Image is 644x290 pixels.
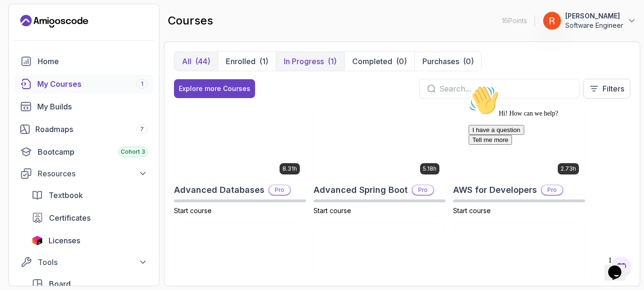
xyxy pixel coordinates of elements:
input: Search... [439,83,571,94]
button: Tools [15,254,153,271]
span: Board [49,278,71,290]
button: Completed(0) [344,52,414,71]
a: courses [15,75,153,93]
a: home [15,52,153,71]
a: textbook [26,186,153,205]
span: Start course [314,207,351,215]
p: Software Engineer [565,21,623,30]
p: 16 Points [502,16,527,25]
div: Roadmaps [35,124,148,135]
button: Enrolled(1) [218,52,276,71]
p: 5.18h [423,165,437,173]
img: Advanced Spring Boot card [314,107,445,180]
button: user profile image[PERSON_NAME]Software Engineer [543,11,636,30]
button: Resources [15,165,153,182]
p: Purchases [422,56,459,67]
iframe: chat widget [465,82,635,248]
button: I have a question [4,43,59,53]
p: [PERSON_NAME] [565,11,623,21]
div: Bootcamp [38,146,148,157]
div: My Courses [37,78,148,90]
span: 7 [140,125,144,133]
div: (0) [463,56,474,67]
span: Licenses [49,235,80,246]
img: Advanced Databases card [174,107,305,180]
img: jetbrains icon [32,236,43,245]
p: Pro [269,185,290,195]
div: My Builds [37,101,148,112]
div: Tools [38,257,148,268]
h2: courses [168,13,213,28]
a: licenses [26,231,153,250]
img: :wave: [4,4,34,34]
span: 1 [141,80,143,88]
div: (1) [328,56,337,67]
p: All [182,56,191,67]
a: certificates [26,208,153,227]
img: user profile image [543,12,561,30]
img: AWS for Developers card [454,107,585,180]
h2: Advanced Databases [174,183,264,197]
span: Start course [453,207,491,215]
button: Explore more Courses [174,79,255,98]
span: Cohort 3 [121,148,145,156]
iframe: chat widget [604,252,635,281]
div: (0) [396,56,407,67]
button: Purchases(0) [414,52,481,71]
a: roadmaps [15,120,153,139]
h2: AWS for Developers [453,183,537,197]
div: (44) [195,56,210,67]
button: In Progress(1) [276,52,344,71]
div: Home [38,56,148,67]
a: Landing page [20,14,88,29]
button: Filters [583,79,630,99]
a: bootcamp [15,142,153,161]
span: Textbook [49,190,83,201]
h2: Advanced Spring Boot [314,183,408,197]
div: Explore more Courses [179,84,250,93]
a: builds [15,97,153,116]
div: 👋Hi! How can we help?I have a questionTell me more [4,4,173,63]
div: (1) [259,56,268,67]
p: 8.31h [282,165,297,173]
p: Enrolled [226,56,256,67]
span: Start course [174,207,212,215]
button: Tell me more [4,53,47,63]
p: Pro [413,185,433,195]
div: Resources [38,168,148,179]
p: Completed [352,56,392,67]
span: Hi! How can we help? [4,28,93,35]
p: In Progress [284,56,324,67]
span: Certificates [49,212,91,224]
button: All(44) [174,52,218,71]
